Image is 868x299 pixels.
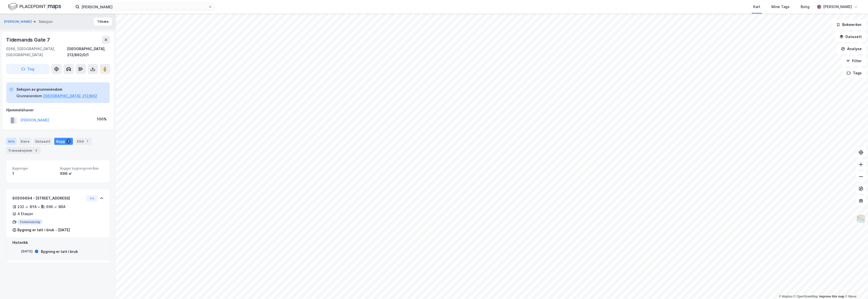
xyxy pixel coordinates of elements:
[39,19,52,25] div: Seksjon
[85,139,90,144] div: 1
[6,36,51,44] div: Tidemands Gate 7
[843,275,868,299] div: Kontrollprogram for chat
[8,2,61,11] img: logo.f888ab2527a4732fd821a326f86c7f29.svg
[75,138,92,145] div: ESG
[6,138,17,145] div: Info
[835,32,866,42] button: Datasett
[843,275,868,299] iframe: Chat Widget
[832,20,866,30] button: Bokmerker
[819,295,844,298] a: Improve this map
[842,56,866,66] button: Filter
[17,227,70,233] div: Bygning er tatt i bruk - [DATE]
[17,211,33,217] div: 4 Etasjer
[12,171,56,177] div: 1
[94,18,112,26] button: Tilbake
[38,205,40,209] div: •
[823,4,852,10] div: [PERSON_NAME]
[12,240,104,246] div: Historikk
[41,249,78,255] div: Bygning er tatt i bruk
[6,147,41,154] div: Transaksjoner
[843,68,866,78] button: Tags
[17,204,37,210] div: 232 ㎡ BYA
[16,86,97,92] div: Seksjon av grunneiendom
[771,4,790,10] div: Mine Tags
[837,44,866,54] button: Analyse
[779,295,793,298] a: Mapbox
[67,46,110,58] div: [GEOGRAPHIC_DATA], 212/862/0/1
[54,138,73,145] div: Bygg
[6,64,49,74] button: Tag
[43,93,97,99] button: [GEOGRAPHIC_DATA], 212/862
[46,204,66,210] div: 696 ㎡ BRA
[79,3,208,11] input: Søk på adresse, matrikkel, gårdeiere, leietakere eller personer
[66,139,71,144] div: 1
[6,46,67,58] div: 0266, [GEOGRAPHIC_DATA], [GEOGRAPHIC_DATA]
[12,249,33,254] div: [DATE]
[16,93,42,99] div: Grunneiendom
[60,171,104,177] div: 696 ㎡
[12,195,84,201] div: 80506694 - [STREET_ADDRESS]
[6,107,110,113] div: Hjemmelshaver
[34,148,39,153] div: 2
[97,116,107,122] div: 100%
[801,4,809,10] div: Bolig
[19,138,31,145] div: Eiere
[753,4,760,10] div: Kart
[4,19,33,24] button: [PERSON_NAME]
[856,214,866,224] img: Z
[33,138,52,145] div: Datasett
[794,295,818,298] a: OpenStreetMap
[60,166,104,171] span: Bygget bygningsområde
[12,166,56,171] span: Bygninger
[86,195,98,201] button: Vis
